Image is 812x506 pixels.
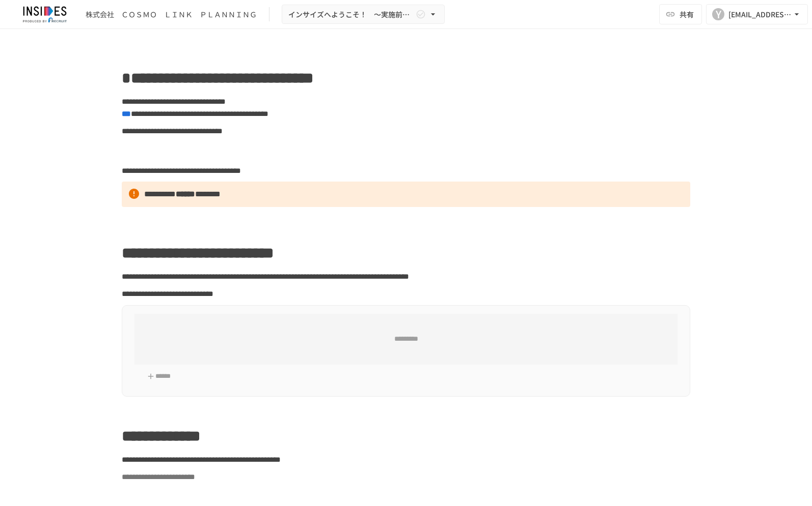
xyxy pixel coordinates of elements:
[12,6,77,22] img: JmGSPSkPjKwBq77AtHmwC7bJguQHJlCRQfAXtnx4WuV
[728,8,792,21] div: [EMAIL_ADDRESS][DOMAIN_NAME]
[282,5,445,24] button: インサイズへようこそ！ ～実施前のご案内～
[706,4,808,24] button: Y[EMAIL_ADDRESS][DOMAIN_NAME]
[86,9,257,20] div: 株式会社 ＣＯＳＭＯ ＬＩＮＫ ＰＬＡＮＮＩＮＧ
[680,9,694,20] span: 共有
[712,8,724,20] div: Y
[659,4,702,24] button: 共有
[288,8,414,21] span: インサイズへようこそ！ ～実施前のご案内～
